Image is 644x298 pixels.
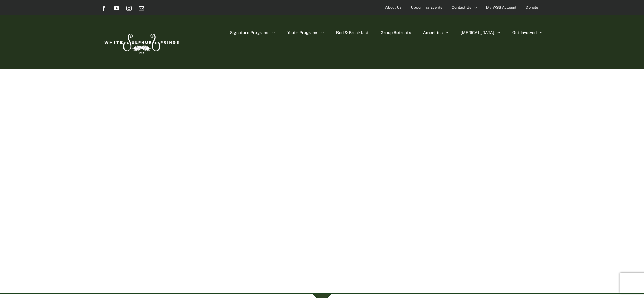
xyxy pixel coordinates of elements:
a: Facebook [101,6,107,11]
a: YouTube [114,6,119,11]
a: Youth Programs [287,15,324,50]
span: Group Retreats [381,31,411,35]
a: Bed & Breakfast [336,15,369,50]
span: Upcoming Events [411,2,442,12]
a: Get Involved [512,15,543,50]
a: Amenities [423,15,449,50]
span: Signature Programs [230,31,269,35]
a: Instagram [126,6,132,11]
span: Youth Programs [287,31,318,35]
span: [MEDICAL_DATA] [461,31,494,35]
a: Signature Programs [230,15,275,50]
span: My WSS Account [486,2,516,12]
span: Donate [526,2,538,12]
span: About Us [385,2,402,12]
span: Amenities [423,31,443,35]
img: White Sulphur Springs Logo [101,26,181,58]
span: Contact Us [452,2,471,12]
a: Group Retreats [381,15,411,50]
span: Bed & Breakfast [336,31,369,35]
nav: Main Menu [230,15,543,50]
span: Get Involved [512,31,537,35]
a: Email [139,6,144,11]
a: [MEDICAL_DATA] [461,15,500,50]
